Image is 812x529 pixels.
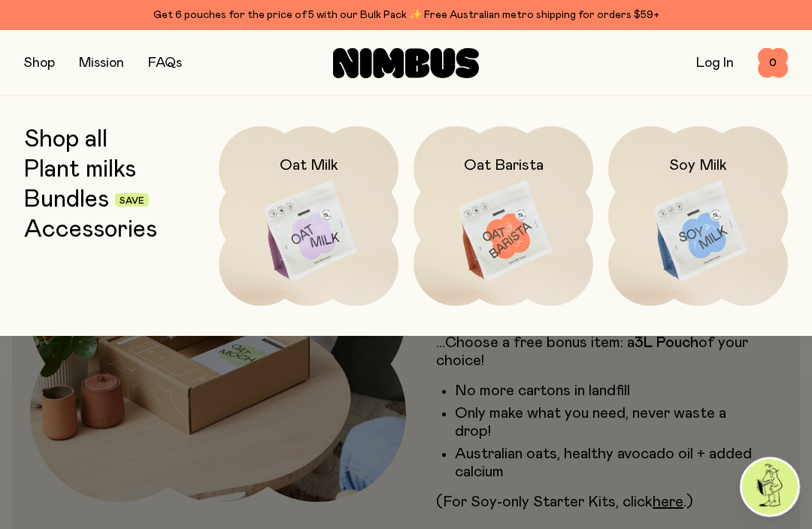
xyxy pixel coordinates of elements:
[148,56,182,70] a: FAQs
[79,56,124,70] a: Mission
[758,48,788,78] button: 0
[742,459,798,515] img: agent
[24,6,788,24] div: Get 6 pouches for the price of 5 with our Bulk Pack ✨ Free Australian metro shipping for orders $59+
[24,186,109,213] a: Bundles
[464,156,544,174] h2: Oat Barista
[608,126,788,306] a: Soy Milk
[24,216,157,243] a: Accessories
[280,156,338,174] h2: Oat Milk
[24,126,108,153] a: Shop all
[120,196,144,205] span: Save
[669,156,727,174] h2: Soy Milk
[24,156,136,183] a: Plant milks
[219,126,398,306] a: Oat Milk
[414,126,593,306] a: Oat Barista
[696,56,734,70] a: Log In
